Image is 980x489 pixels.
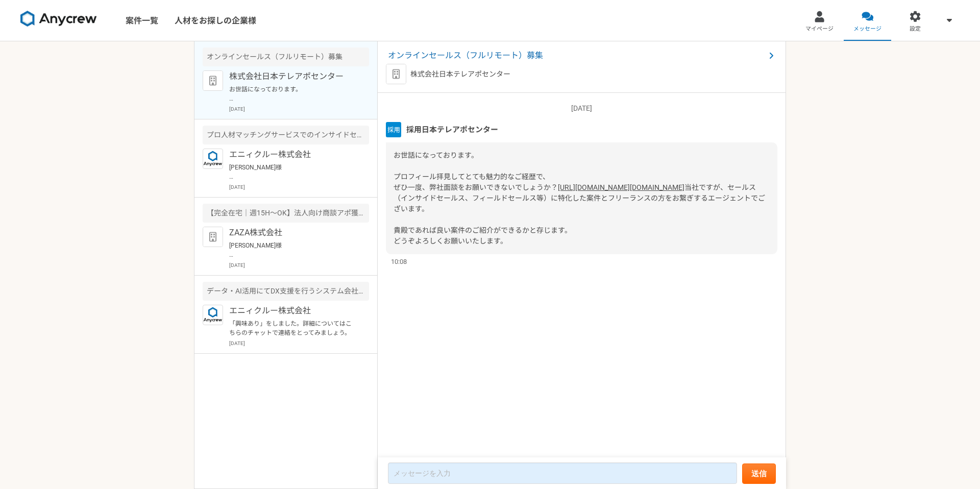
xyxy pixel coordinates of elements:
button: 送信 [742,463,776,484]
p: エニィクルー株式会社 [229,149,355,161]
img: logo_text_blue_01.png [203,305,223,325]
span: 採用日本テレアポセンター [406,124,498,135]
span: 当社ですが、セールス（インサイドセールス、フィールドセールス等）に特化した案件とフリーランスの方をお繋ぎするエージェントでございます。 貴殿であれば良い案件のご紹介ができるかと存じます。 どうぞ... [394,183,765,245]
img: default_org_logo-42cde973f59100197ec2c8e796e4974ac8490bb5b08a0eb061ff975e4574aa76.png [203,70,223,91]
div: データ・AI活用にてDX支援を行うシステム会社でのインサイドセールスを募集 [203,282,369,301]
p: [DATE] [229,183,369,191]
span: 設定 [910,25,921,33]
p: [DATE] [229,339,369,347]
p: 「興味あり」をしました。詳細についてはこちらのチャットで連絡をとってみましょう。 [229,319,355,337]
a: [URL][DOMAIN_NAME][DOMAIN_NAME] [558,183,684,191]
span: メッセージ [853,25,881,33]
img: unnamed.png [386,122,401,137]
p: [DATE] [229,261,369,269]
img: default_org_logo-42cde973f59100197ec2c8e796e4974ac8490bb5b08a0eb061ff975e4574aa76.png [386,64,406,84]
img: logo_text_blue_01.png [203,149,223,169]
p: 株式会社日本テレアポセンター [229,70,355,83]
span: お世話になっております。 プロフィール拝見してとても魅力的なご経歴で、 ぜひ一度、弊社面談をお願いできないでしょうか？ [394,151,558,191]
p: 株式会社日本テレアポセンター [410,69,510,80]
p: [DATE] [386,103,777,114]
span: オンラインセールス（フルリモート）募集 [388,50,765,62]
p: [PERSON_NAME]様 お世話になります。鞆です。 当日のURL、会社紹介等、ご共有いただきありがとうございます。 事前に確認させていただきます。 何卒よろしくお願いいたします。 鞆 [229,241,355,259]
p: エニィクルー株式会社 [229,305,355,317]
img: 8DqYSo04kwAAAAASUVORK5CYII= [20,11,97,27]
p: [PERSON_NAME]様 はじめまして。 鞆（とも）と申します。 ご連絡いただきありがとうございます。 必須条件等再度確認させていただき問題ございませんでした。 下記日時にて調整させていただ... [229,163,355,181]
p: ZAZA株式会社 [229,227,355,239]
p: お世話になっております。 プロフィール拝見してとても魅力的なご経歴で、 ぜひ一度、弊社面談をお願いできないでしょうか？ [URL][DOMAIN_NAME][DOMAIN_NAME] 当社ですが... [229,85,355,103]
div: 【完全在宅｜週15H〜OK】法人向け商談アポ獲得をお願いします！ [203,204,369,223]
span: 10:08 [391,257,407,266]
div: プロ人材マッチングサービスでのインサイドセールス/カスタマーサクセス [203,126,369,144]
div: オンラインセールス（フルリモート）募集 [203,47,369,66]
span: マイページ [805,25,834,33]
img: default_org_logo-42cde973f59100197ec2c8e796e4974ac8490bb5b08a0eb061ff975e4574aa76.png [203,227,223,247]
p: [DATE] [229,105,369,113]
